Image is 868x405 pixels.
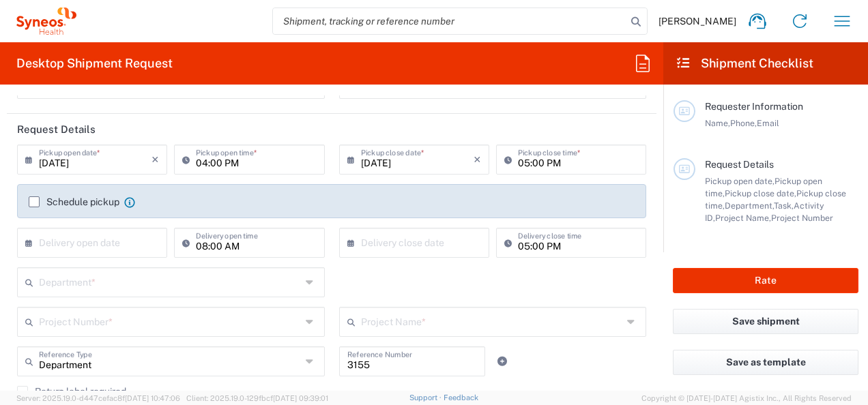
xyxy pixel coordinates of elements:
[409,393,444,402] a: Support
[273,8,626,34] input: Shipment, tracking or reference number
[186,394,328,402] span: Client: 2025.19.0-129fbcf
[659,15,736,27] span: [PERSON_NAME]
[125,394,180,402] span: [DATE] 10:47:06
[151,149,159,170] i: ×
[705,101,803,112] span: Requester Information
[705,176,775,186] span: Pickup open date,
[29,196,119,207] label: Schedule pickup
[273,394,328,402] span: [DATE] 09:39:01
[676,55,813,72] h2: Shipment Checklist
[757,118,779,128] span: Email
[705,118,730,128] span: Name,
[474,149,481,170] i: ×
[673,268,858,293] button: Rate
[673,350,858,375] button: Save as template
[725,188,796,198] span: Pickup close date,
[730,118,757,128] span: Phone,
[725,200,774,211] span: Department,
[444,393,478,402] a: Feedback
[641,392,852,404] span: Copyright © [DATE]-[DATE] Agistix Inc., All Rights Reserved
[493,352,512,371] a: Add Reference
[16,55,173,72] h2: Desktop Shipment Request
[774,200,794,211] span: Task,
[715,213,771,223] span: Project Name,
[705,159,774,170] span: Request Details
[17,123,96,136] h2: Request Details
[673,309,858,334] button: Save shipment
[17,386,126,397] label: Return label required
[771,213,833,223] span: Project Number
[16,394,180,402] span: Server: 2025.19.0-d447cefac8f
